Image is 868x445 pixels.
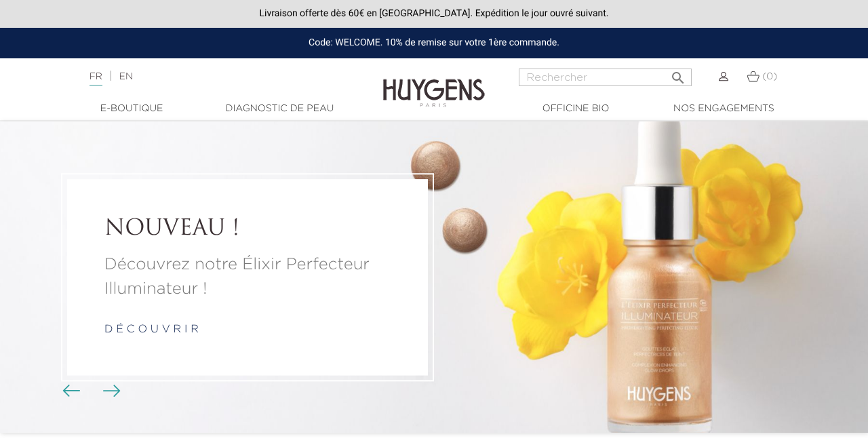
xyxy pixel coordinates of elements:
[90,72,102,86] a: FR
[68,381,112,402] div: Boutons du carrousel
[666,64,690,83] button: 
[104,324,199,335] a: d é c o u v r i r
[212,102,347,116] a: Diagnostic de peau
[656,102,791,116] a: Nos engagements
[119,72,133,81] a: EN
[104,252,391,301] a: Découvrez notre Élixir Perfecteur Illuminateur !
[104,216,391,242] a: NOUVEAU !
[508,102,644,116] a: Officine Bio
[83,69,352,85] div: |
[762,72,777,81] span: (0)
[64,102,199,116] a: E-Boutique
[383,57,485,109] img: Huygens
[670,66,686,82] i: 
[519,69,692,86] input: Rechercher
